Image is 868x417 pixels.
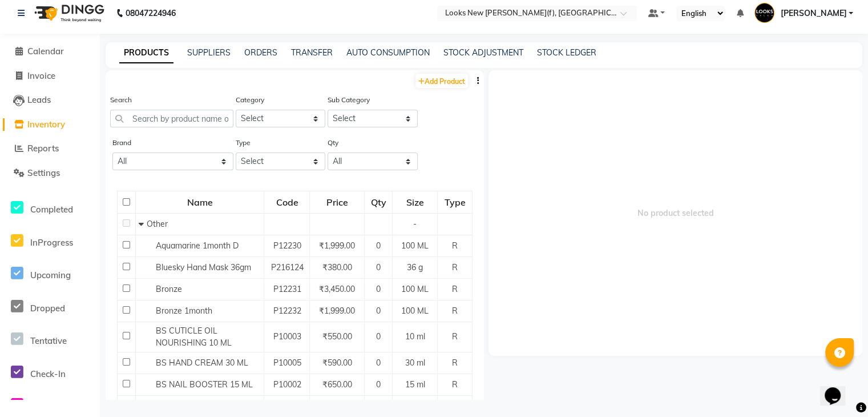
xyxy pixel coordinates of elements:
span: ₹1,999.00 [319,306,355,316]
span: - [413,219,417,229]
a: PRODUCTS [119,43,173,63]
span: BS CUTICLE OIL NOURISHING 10 ML [156,326,232,348]
div: Size [393,192,437,212]
span: R [452,240,458,251]
span: Bluesky Hand Mask 36gm [156,262,251,272]
div: Price [310,192,363,212]
label: Sub Category [328,95,370,105]
a: AUTO CONSUMPTION [346,47,430,58]
span: ₹650.00 [322,379,352,390]
span: R [452,262,458,272]
span: BS NAIL BOOSTER 15 ML [156,379,253,390]
iframe: chat widget [820,371,857,406]
span: 0 [376,331,381,342]
span: BS HAND CREAM 30 ML [156,358,248,368]
span: R [452,284,458,294]
span: 0 [376,284,381,294]
a: STOCK LEDGER [537,47,596,58]
span: 100 ML [401,240,429,251]
span: Dropped [30,303,65,314]
a: Inventory [3,118,97,131]
span: InProgress [30,237,73,248]
label: Type [236,138,251,148]
input: Search by product name or code [110,110,233,127]
span: Upcoming [30,270,71,280]
span: P10002 [273,379,301,390]
span: 0 [376,306,381,316]
span: P216124 [271,262,303,272]
a: ORDERS [244,47,277,58]
span: ₹1,999.00 [319,240,355,251]
span: ₹380.00 [322,262,352,272]
span: Reports [27,143,59,154]
span: Collapse Row [139,219,147,229]
span: P12232 [273,306,301,316]
span: P12231 [273,284,301,294]
span: Inventory [27,119,65,130]
span: 0 [376,358,381,368]
span: 100 ML [401,306,429,316]
span: 15 ml [405,379,425,390]
div: Type [438,192,471,212]
span: Calendar [27,46,64,57]
span: P10005 [273,358,301,368]
span: R [452,379,458,390]
div: Qty [365,192,392,212]
span: ₹3,450.00 [319,284,355,294]
a: Add Product [415,74,468,88]
div: Code [265,192,309,212]
span: Bronze 1month [156,306,212,316]
a: Calendar [3,45,97,58]
span: Check-In [30,368,66,379]
a: Leads [3,94,97,107]
span: 10 ml [405,331,425,342]
label: Category [236,95,264,105]
span: ₹550.00 [322,331,352,342]
span: P12230 [273,240,301,251]
span: 30 ml [405,358,425,368]
span: 0 [376,262,381,272]
span: R [452,331,458,342]
span: Leads [27,94,51,105]
a: Reports [3,142,97,155]
img: Naveendra Prasad [754,3,774,23]
div: Name [136,192,263,212]
a: SUPPLIERS [187,47,231,58]
span: Invoice [27,70,55,81]
span: R [452,306,458,316]
span: Other [147,219,168,229]
a: Invoice [3,70,97,83]
span: Bronze [156,284,182,294]
span: 100 ML [401,284,429,294]
span: 36 g [407,262,423,272]
span: P10003 [273,331,301,342]
label: Brand [112,138,131,148]
a: STOCK ADJUSTMENT [443,47,523,58]
span: Aquamarine 1month D [156,240,239,251]
a: Settings [3,167,97,180]
span: ₹590.00 [322,358,352,368]
label: Qty [328,138,338,148]
span: Settings [27,167,60,178]
label: Search [110,95,132,105]
span: Completed [30,204,73,215]
span: No product selected [488,70,862,356]
span: R [452,358,458,368]
span: [PERSON_NAME] [780,7,846,19]
span: Tentative [30,335,67,346]
span: 0 [376,240,381,251]
span: 0 [376,379,381,390]
a: TRANSFER [291,47,333,58]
